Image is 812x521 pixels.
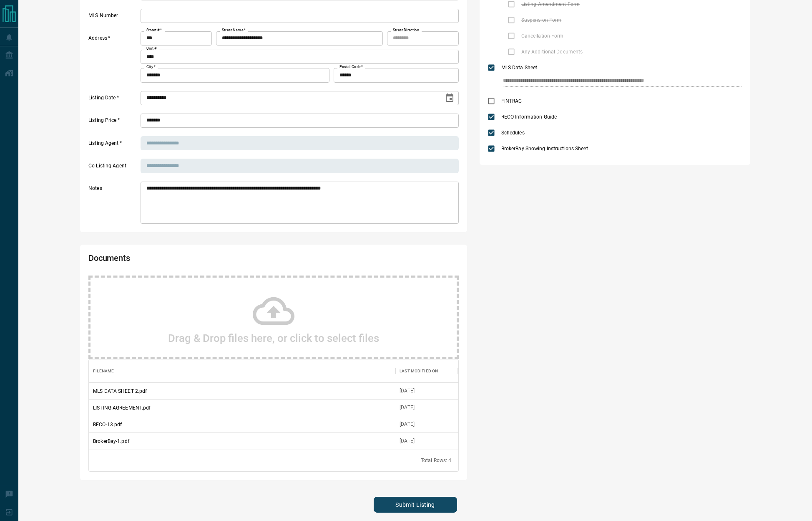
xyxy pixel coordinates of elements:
button: Submit Listing [374,497,457,513]
label: Street Direction [393,28,419,33]
div: Last Modified On [400,359,438,383]
label: Listing Price [88,117,138,128]
span: FINTRAC [499,97,524,105]
label: Notes [88,185,138,224]
button: Choose date, selected date is Sep 13, 2025 [441,90,458,106]
label: Listing Agent [88,140,138,151]
label: Street # [146,28,162,33]
span: Cancellation Form [519,32,566,40]
label: Unit # [146,46,157,51]
p: RECO-13.pdf [93,421,122,428]
div: Filename [93,359,114,383]
span: MLS Data Sheet [499,64,540,71]
input: checklist input [503,76,724,86]
span: RECO Information Guide [499,113,559,121]
span: BrokerBay Showing Instructions Sheet [499,145,590,152]
label: Co Listing Agent [88,162,138,173]
span: Any Additional Documents [519,48,585,56]
label: Street Name [222,28,246,33]
div: Filename [89,359,395,383]
span: Listing Amendment Form [519,0,582,8]
div: Drag & Drop files here, or click to select files [88,276,459,359]
label: Address [88,35,138,82]
div: Last Modified On [395,359,458,383]
div: Sep 14, 2025 [400,404,415,411]
label: Postal Code [339,64,363,70]
span: Suspension Form [519,16,564,24]
div: Total Rows: 4 [421,457,452,464]
label: MLS Number [88,12,138,23]
label: City [146,64,156,70]
span: Schedules [499,129,527,137]
div: Sep 14, 2025 [400,421,415,428]
label: Listing Date [88,94,138,105]
p: BrokerBay-1.pdf [93,438,129,445]
h2: Documents [88,253,311,267]
p: MLS DATA SHEET 2.pdf [93,387,147,395]
div: Sep 14, 2025 [400,387,415,395]
div: Sep 14, 2025 [400,438,415,445]
h2: Drag & Drop files here, or click to select files [168,332,379,344]
p: LISTING AGREEMENT.pdf [93,404,151,412]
